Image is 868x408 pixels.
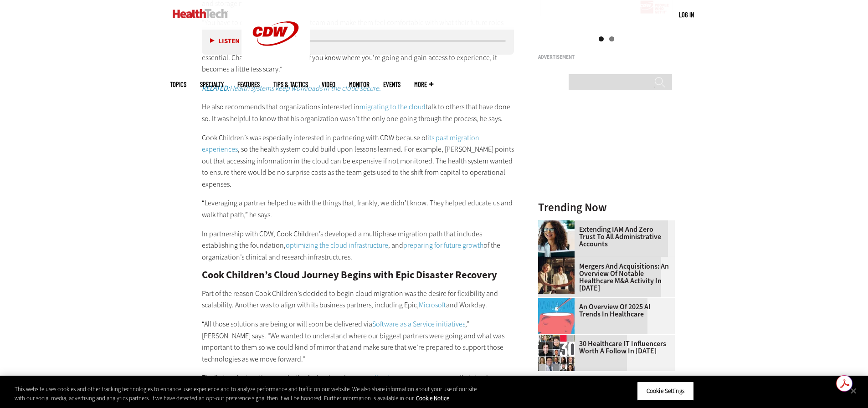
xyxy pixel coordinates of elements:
[538,202,675,213] h3: Trending Now
[202,197,514,220] p: “Leveraging a partner helped us with the things that, frankly, we didn’t know. They helped educat...
[538,64,675,178] iframe: advertisement
[241,60,310,70] a: CDW
[679,10,694,19] a: Log in
[538,303,669,318] a: An Overview of 2025 AI Trends in Healthcare
[372,373,423,382] a: disaster recovery
[538,335,575,371] img: collage of influencers
[372,319,465,329] a: Software as a Service initiatives
[383,81,401,88] a: Events
[200,81,224,88] span: Specialty
[170,81,186,88] span: Topics
[237,81,260,88] a: Features
[349,81,370,88] a: MonITor
[538,226,669,248] a: Extending IAM and Zero Trust to All Administrative Accounts
[538,340,669,355] a: 30 Healthcare IT Influencers Worth a Follow in [DATE]
[202,372,514,407] p: The first project on the organization’s cloud roadmap was , a common first step in healthcare. [P...
[403,240,483,250] a: preparing for future growth
[538,220,579,228] a: Administrative assistant
[538,257,579,265] a: business leaders shake hands in conference room
[679,10,694,20] div: User menu
[637,382,694,401] button: Cookie Settings
[538,298,579,305] a: illustration of computer chip being put inside head with waves
[286,240,388,250] a: optimizing the cloud infrastructure
[202,228,514,263] p: In partnership with CDW, Cook Children’s developed a multiphase migration path that includes esta...
[15,385,478,403] div: This website uses cookies and other tracking technologies to enhance user experience and to analy...
[538,298,575,334] img: illustration of computer chip being put inside head with waves
[538,257,575,294] img: business leaders shake hands in conference room
[173,9,228,18] img: Home
[419,300,446,310] a: Microsoft
[273,81,308,88] a: Tips & Tactics
[538,335,579,342] a: collage of influencers
[538,263,669,292] a: Mergers and Acquisitions: An Overview of Notable Healthcare M&A Activity in [DATE]
[414,81,433,88] span: More
[202,288,514,311] p: Part of the reason Cook Children’s decided to begin cloud migration was the desire for flexibilit...
[538,220,575,257] img: Administrative assistant
[360,102,426,112] a: migrating to the cloud
[322,81,335,88] a: Video
[202,132,514,190] p: Cook Children’s was especially interested in partnering with CDW because of , so the health syste...
[202,101,514,124] p: He also recommends that organizations interested in talk to others that have done so. It was help...
[202,270,514,280] h2: Cook Children’s Cloud Journey Begins with Epic Disaster Recovery
[202,318,514,365] p: “All those solutions are being or will soon be delivered via ,” [PERSON_NAME] says. “We wanted to...
[416,394,449,402] a: More information about your privacy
